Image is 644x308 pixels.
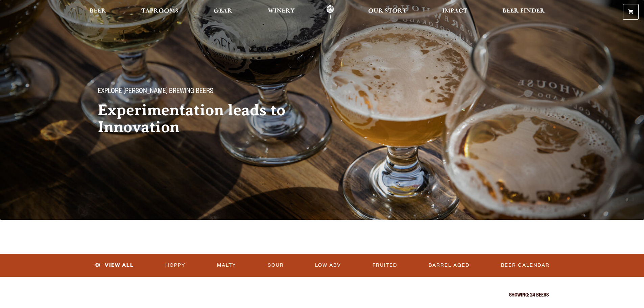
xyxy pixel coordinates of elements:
[426,258,472,273] a: Barrel Aged
[268,8,295,14] span: Winery
[370,258,400,273] a: Fruited
[214,258,239,273] a: Malty
[502,8,545,14] span: Beer Finder
[209,4,237,20] a: Gear
[98,88,213,96] span: Explore [PERSON_NAME] Brewing Beers
[85,4,111,20] a: Beer
[214,8,232,14] span: Gear
[92,258,137,273] a: View All
[163,258,188,273] a: Hoppy
[317,4,343,20] a: Odell Home
[90,8,106,14] span: Beer
[442,8,467,14] span: Impact
[98,102,309,136] h2: Experimentation leads to Innovation
[265,258,287,273] a: Sour
[312,258,344,273] a: Low ABV
[263,4,299,20] a: Winery
[438,4,472,20] a: Impact
[498,4,549,20] a: Beer Finder
[137,4,183,20] a: Taprooms
[96,293,549,299] p: Showing: 24 Beers
[368,8,407,14] span: Our Story
[498,258,552,273] a: Beer Calendar
[141,8,178,14] span: Taprooms
[364,4,411,20] a: Our Story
